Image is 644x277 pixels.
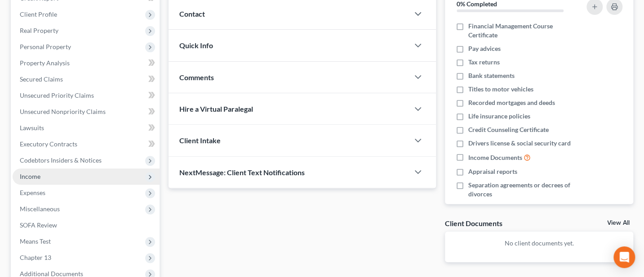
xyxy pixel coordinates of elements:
span: Recorded mortgages and deeds [468,98,555,107]
span: Personal Property [20,43,71,50]
span: Drivers license & social security card [468,139,571,148]
span: Client Intake [179,136,221,145]
span: Life insurance policies [468,112,530,121]
span: Income Documents [468,153,522,162]
span: Financial Management Course Certificate [468,22,578,40]
span: Property Analysis [20,59,70,67]
a: Lawsuits [13,120,160,136]
span: Hire a Virtual Paralegal [179,104,253,113]
a: Executory Contracts [13,136,160,152]
span: Secured Claims [20,75,63,83]
span: Unsecured Priority Claims [20,91,94,99]
span: Bank statements [468,71,515,80]
span: Expenses [20,189,45,196]
a: View All [607,220,630,226]
span: Income [20,173,40,180]
a: SOFA Review [13,217,160,233]
span: Appraisal reports [468,167,517,176]
span: Codebtors Insiders & Notices [20,156,102,164]
span: Tax returns [468,58,500,67]
div: Open Intercom Messenger [613,246,635,268]
span: Chapter 13 [20,254,51,261]
span: Miscellaneous [20,205,60,213]
span: Client Profile [20,10,57,18]
span: Executory Contracts [20,140,77,148]
span: Contact [179,9,205,18]
span: Quick Info [179,41,213,50]
span: NextMessage: Client Text Notifications [179,168,305,177]
span: Means Test [20,237,51,245]
span: Titles to motor vehicles [468,85,533,94]
div: Client Documents [445,218,502,228]
a: Property Analysis [13,55,160,71]
span: Comments [179,73,214,82]
span: Real Property [20,27,58,34]
span: Pay advices [468,44,501,53]
a: Secured Claims [13,71,160,87]
span: Unsecured Nonpriority Claims [20,108,106,115]
a: Unsecured Priority Claims [13,87,160,104]
span: SOFA Review [20,221,57,229]
span: Credit Counseling Certificate [468,125,549,134]
a: Unsecured Nonpriority Claims [13,104,160,120]
span: Lawsuits [20,124,44,132]
span: Separation agreements or decrees of divorces [468,181,578,199]
p: No client documents yet. [452,239,626,248]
